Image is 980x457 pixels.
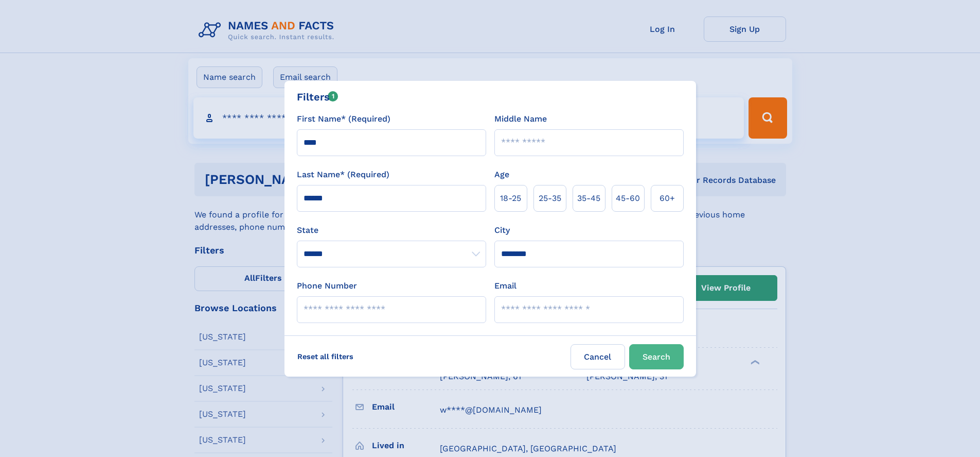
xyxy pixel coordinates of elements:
[291,344,360,369] label: Reset all filters
[577,192,600,205] span: 35‑45
[297,89,338,105] div: Filters
[297,113,390,125] label: First Name* (Required)
[297,168,389,181] label: Last Name* (Required)
[616,192,640,205] span: 45‑60
[629,344,684,369] button: Search
[500,192,521,205] span: 18‑25
[571,344,625,369] label: Cancel
[494,280,516,292] label: Email
[297,280,357,292] label: Phone Number
[494,224,510,236] label: City
[494,168,509,181] label: Age
[539,192,561,205] span: 25‑35
[297,224,486,236] label: State
[494,113,547,125] label: Middle Name
[660,192,675,205] span: 60+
